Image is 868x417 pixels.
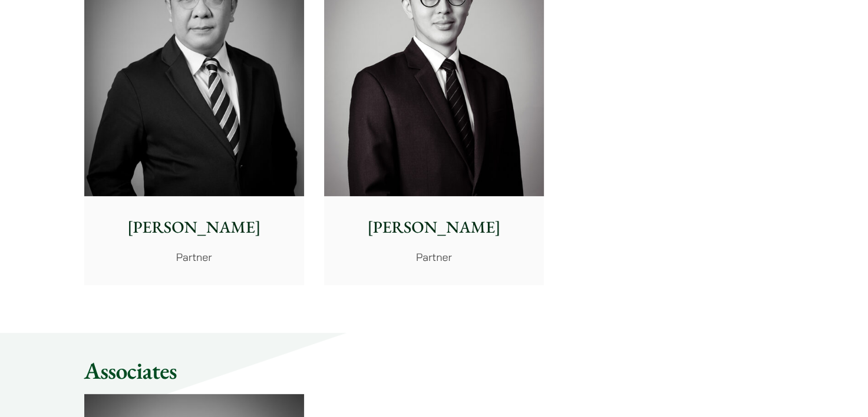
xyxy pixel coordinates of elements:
p: [PERSON_NAME] [334,215,534,240]
h2: Associates [84,356,784,385]
p: [PERSON_NAME] [94,215,295,240]
p: Partner [94,249,295,265]
p: Partner [334,249,534,265]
